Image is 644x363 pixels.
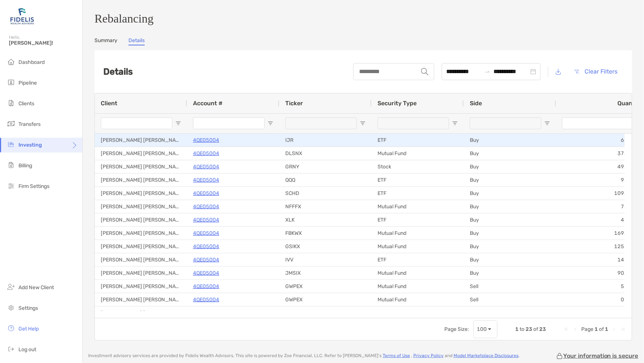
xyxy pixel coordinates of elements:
[18,284,54,291] span: Add New Client
[372,307,464,319] div: Mutual Fund
[193,215,219,225] p: 4QE05004
[193,202,219,211] p: 4QE05004
[279,253,372,266] div: IVV
[279,213,372,226] div: XLK
[94,12,632,25] h3: Rebalancing
[95,200,187,213] div: [PERSON_NAME] [PERSON_NAME]
[193,308,219,318] a: 4QE05004
[572,326,578,332] div: Previous Page
[279,174,372,186] div: QQQ
[464,213,556,226] div: Buy
[279,307,372,319] div: GWPEX
[193,117,265,129] input: Account # Filter Input
[18,305,38,311] span: Settings
[9,3,35,30] img: Zoe Logo
[95,160,187,173] div: [PERSON_NAME] [PERSON_NAME]
[581,326,593,332] span: Page
[372,174,464,186] div: ETF
[539,326,546,332] span: 23
[372,253,464,266] div: ETF
[563,352,638,359] p: Your information is secure
[193,136,219,145] a: 4QE05004
[464,253,556,266] div: Buy
[533,326,538,332] span: of
[279,267,372,280] div: JMSIX
[193,268,219,278] p: 4QE05004
[7,161,16,169] img: billing icon
[562,117,634,129] input: Quantity Filter Input
[372,200,464,213] div: Mutual Fund
[464,134,556,147] div: Buy
[372,280,464,293] div: Mutual Fund
[88,353,520,359] p: Investment advisory services are provided by Fidelis Wealth Advisors . This site is powered by Zo...
[7,282,16,291] img: add_new_client icon
[7,345,16,353] img: logout icon
[372,240,464,253] div: Mutual Fund
[95,213,187,226] div: [PERSON_NAME] [PERSON_NAME]
[7,140,16,149] img: investing icon
[95,240,187,253] div: [PERSON_NAME] [PERSON_NAME]
[564,326,569,332] div: First Page
[520,326,524,332] span: to
[193,255,219,264] a: 4QE05004
[18,100,34,107] span: Clients
[279,147,372,160] div: DLSNX
[372,213,464,226] div: ETF
[95,227,187,240] div: [PERSON_NAME] [PERSON_NAME]
[193,295,219,304] a: 4QE05004
[526,326,532,332] span: 23
[18,142,42,148] span: Investing
[372,147,464,160] div: Mutual Fund
[515,326,519,332] span: 1
[18,326,39,332] span: Get Help
[7,181,16,190] img: firm-settings icon
[279,280,372,293] div: GWPEX
[101,117,172,129] input: Client Filter Input
[193,229,219,238] a: 4QE05004
[7,57,16,66] img: dashboard icon
[470,100,482,107] span: Side
[360,120,366,126] button: Open Filter Menu
[7,119,16,128] img: transfers icon
[95,147,187,160] div: [PERSON_NAME] [PERSON_NAME]
[193,242,219,251] p: 4QE05004
[279,227,372,240] div: FBKWX
[18,121,41,127] span: Transfers
[95,267,187,280] div: [PERSON_NAME] [PERSON_NAME]
[464,147,556,160] div: Buy
[7,78,16,87] img: pipeline icon
[279,160,372,173] div: GRNY
[193,149,219,158] p: 4QE05004
[7,99,16,107] img: clients icon
[372,267,464,280] div: Mutual Fund
[193,175,219,185] a: 4QE05004
[95,307,187,319] div: [PERSON_NAME] [PERSON_NAME]
[464,227,556,240] div: Buy
[372,227,464,240] div: Mutual Fund
[101,100,117,107] span: Client
[464,280,556,293] div: Sell
[595,326,598,332] span: 1
[193,100,223,107] span: Account #
[193,189,219,198] a: 4QE05004
[18,59,45,65] span: Dashboard
[372,134,464,147] div: ETF
[103,66,133,77] h2: Details
[444,326,469,332] div: Page Size:
[372,293,464,306] div: Mutual Fund
[7,324,16,333] img: get-help icon
[279,200,372,213] div: NFFFX
[413,353,444,358] a: Privacy Policy
[473,321,497,338] div: Page Size
[279,240,372,253] div: GSIKX
[95,174,187,186] div: [PERSON_NAME] [PERSON_NAME]
[95,187,187,200] div: [PERSON_NAME] [PERSON_NAME]
[372,187,464,200] div: ETF
[268,120,273,126] button: Open Filter Menu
